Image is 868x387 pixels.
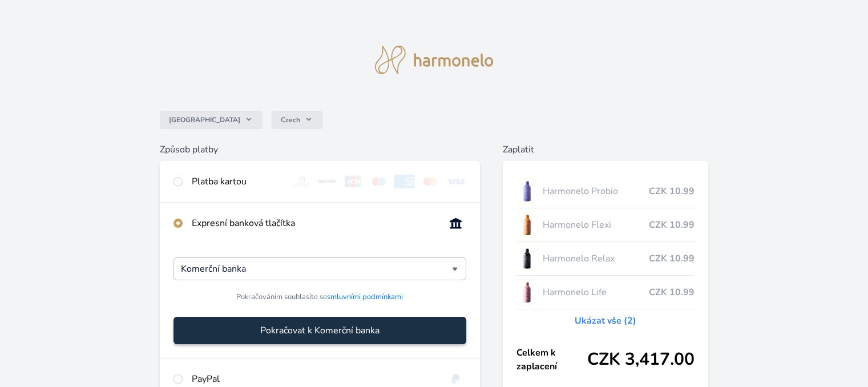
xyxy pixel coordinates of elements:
img: CLEAN_PROBIO_se_stinem_x-lo.jpg [516,177,538,205]
a: smluvními podmínkami [327,292,403,302]
div: PayPal [192,372,435,386]
span: Czech [281,115,300,124]
img: paypal.svg [445,372,466,386]
span: CZK 10.99 [649,285,695,299]
div: Platba kartou [192,175,282,188]
input: Hledat... [181,262,451,276]
div: Komerční banka [173,257,466,280]
img: diners.svg [291,175,312,188]
img: discover.svg [317,175,338,188]
span: Celkem k zaplacení [516,346,587,373]
span: Pokračováním souhlasíte se [236,292,403,303]
img: jcb.svg [342,175,364,188]
img: CLEAN_LIFE_se_stinem_x-lo.jpg [516,278,538,307]
img: maestro.svg [368,175,389,188]
button: Pokračovat k Komerční banka [173,317,466,344]
img: mc.svg [419,175,441,188]
span: Harmonelo Life [542,285,648,299]
h6: Zaplatit [503,143,708,156]
span: CZK 3,417.00 [587,349,695,370]
span: CZK 10.99 [649,218,695,232]
img: logo.svg [375,46,494,74]
span: Harmonelo Probio [542,184,648,198]
img: amex.svg [394,175,415,188]
img: CLEAN_RELAX_se_stinem_x-lo.jpg [516,244,538,273]
button: Czech [272,111,322,129]
div: Expresní banková tlačítka [192,216,435,230]
span: CZK 10.99 [649,252,695,265]
button: [GEOGRAPHIC_DATA] [160,111,263,129]
span: [GEOGRAPHIC_DATA] [169,115,240,124]
span: Pokračovat k Komerční banka [260,324,380,337]
img: CLEAN_FLEXI_se_stinem_x-hi_(1)-lo.jpg [516,211,538,239]
span: Harmonelo Flexi [542,218,648,232]
h6: Způsob platby [160,143,479,156]
a: Ukázat vše (2) [575,314,636,328]
img: onlineBanking_CZ.svg [445,216,466,230]
span: CZK 10.99 [649,184,695,198]
span: Harmonelo Relax [542,252,648,265]
img: visa.svg [445,175,466,188]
